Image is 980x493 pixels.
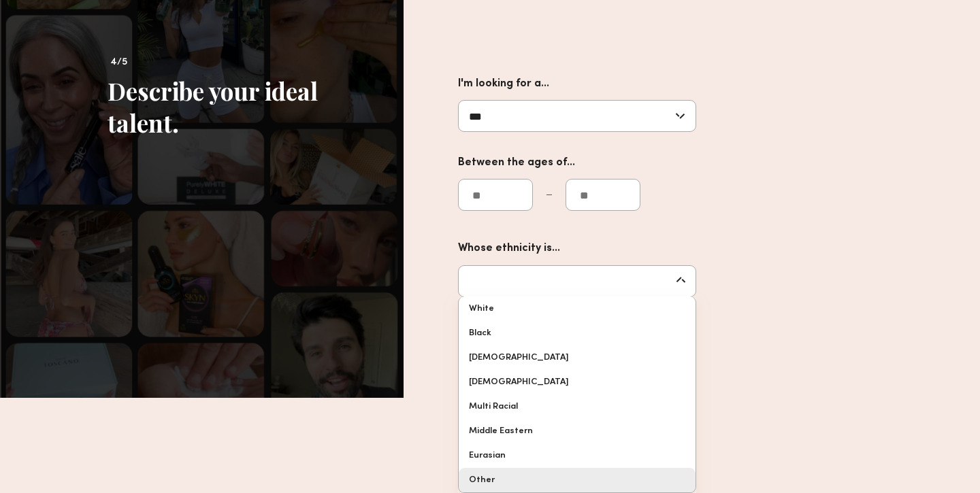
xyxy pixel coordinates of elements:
div: White [459,296,696,321]
div: Black [459,321,696,345]
div: [DEMOGRAPHIC_DATA] [459,370,696,394]
div: Other [459,468,696,492]
div: Eurasian [459,443,696,468]
div: [DEMOGRAPHIC_DATA] [459,345,696,370]
div: I'm looking for a... [458,75,696,93]
div: Describe your ideal talent. [108,75,363,139]
div: 4/5 [108,54,363,71]
div: Multi Racial [459,394,696,419]
div: Middle Eastern [459,419,696,443]
div: Between the ages of... [458,154,798,172]
div: Whose ethnicity is... [458,239,696,258]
